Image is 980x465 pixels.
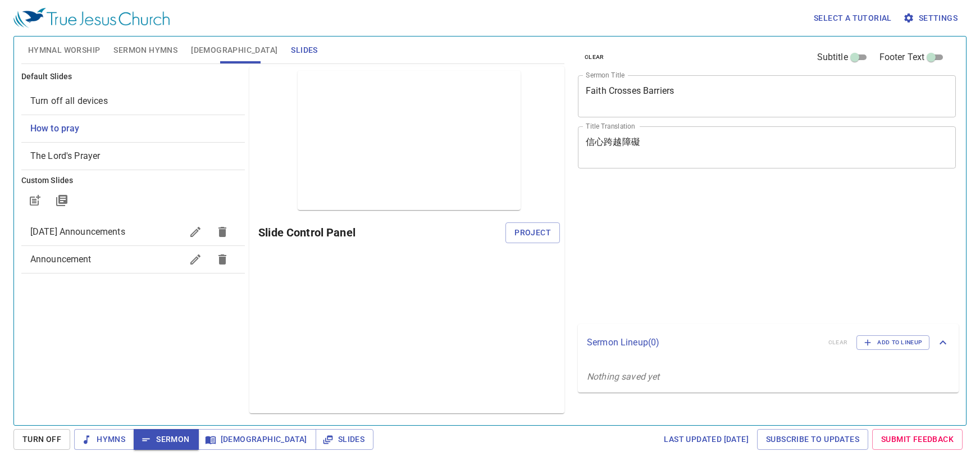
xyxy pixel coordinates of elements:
div: How to pray [21,115,245,142]
button: Settings [901,8,962,29]
iframe: from-child [573,180,882,320]
span: Announcement [30,254,92,265]
span: Footer Text [879,51,925,64]
button: clear [578,51,611,64]
textarea: 信心跨越障礙 [586,136,948,158]
button: Hymns [74,429,134,450]
span: Add to Lineup [864,338,922,348]
span: Sermon [143,432,189,446]
span: Subscribe to Updates [766,432,859,446]
span: Settings [905,11,958,25]
div: Sermon Lineup(0)clearAdd to Lineup [578,324,959,361]
button: Add to Lineup [856,335,929,350]
h6: Default Slides [21,71,245,83]
a: Subscribe to Updates [757,429,868,450]
button: [DEMOGRAPHIC_DATA] [198,429,316,450]
a: Submit Feedback [872,429,963,450]
span: [DEMOGRAPHIC_DATA] [207,432,307,446]
i: Nothing saved yet [587,371,660,382]
p: Sermon Lineup ( 0 ) [587,336,819,349]
button: Select a tutorial [809,8,896,29]
button: Turn Off [13,429,70,450]
span: Slides [291,43,317,57]
img: True Jesus Church [13,8,170,28]
span: Tuesday Announcements [30,226,125,237]
span: [object Object] [30,95,108,106]
span: Last updated [DATE] [664,432,749,446]
textarea: Faith Crosses Barriers [586,85,948,107]
a: Last updated [DATE] [659,429,753,450]
span: [object Object] [30,151,101,161]
span: Subtitle [817,51,848,64]
span: Hymns [83,432,125,446]
span: Slides [325,432,364,446]
div: Turn off all devices [21,88,245,115]
button: Project [505,222,560,243]
button: Sermon [134,429,198,450]
span: Hymnal Worship [28,43,101,57]
span: Turn Off [22,432,61,446]
div: The Lord's Prayer [21,143,245,170]
span: clear [585,52,604,62]
span: Submit Feedback [881,432,954,446]
button: Slides [316,429,373,450]
span: Select a tutorial [814,11,892,25]
h6: Slide Control Panel [258,224,505,241]
div: [DATE] Announcements [21,218,245,245]
span: [object Object] [30,123,80,134]
h6: Custom Slides [21,175,245,187]
span: [DEMOGRAPHIC_DATA] [191,43,277,57]
span: Project [514,226,551,240]
div: Announcement [21,246,245,273]
span: Sermon Hymns [113,43,177,57]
